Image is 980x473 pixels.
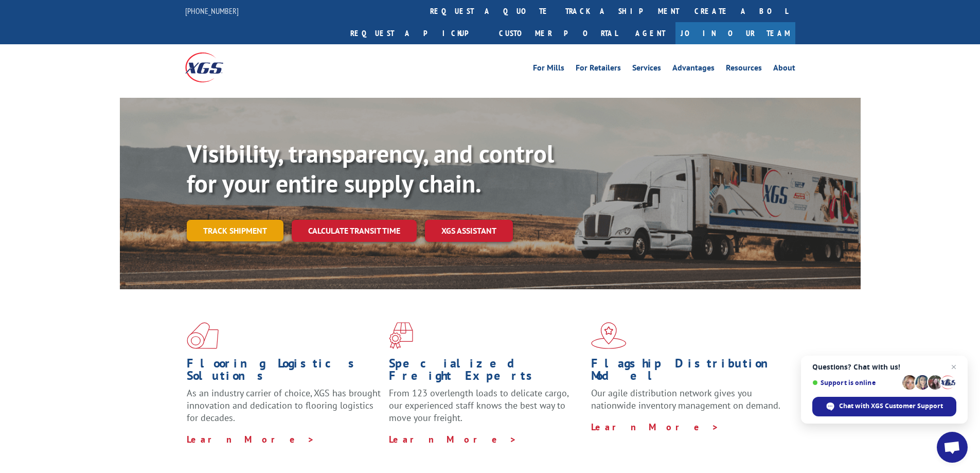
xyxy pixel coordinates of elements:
a: Advantages [672,64,715,75]
a: About [773,64,795,75]
b: Visibility, transparency, and control for your entire supply chain. [187,137,554,199]
span: Chat with XGS Customer Support [839,401,943,411]
span: Support is online [812,379,899,387]
a: Learn More > [389,433,517,445]
a: [PHONE_NUMBER] [185,6,239,16]
a: Open chat [937,432,968,463]
span: Chat with XGS Customer Support [812,397,956,416]
a: Agent [625,22,675,44]
a: Resources [726,64,762,75]
h1: Specialized Freight Experts [389,357,583,387]
a: Learn More > [187,433,315,445]
img: xgs-icon-focused-on-flooring-red [389,322,413,349]
span: Questions? Chat with us! [812,363,956,371]
a: Join Our Team [675,22,795,44]
a: For Retailers [576,64,621,75]
span: As an industry carrier of choice, XGS has brought innovation and dedication to flooring logistics... [187,387,381,424]
a: For Mills [533,64,564,75]
h1: Flagship Distribution Model [591,357,786,387]
a: Customer Portal [491,22,625,44]
a: Learn More > [591,421,719,433]
a: XGS ASSISTANT [425,220,513,242]
h1: Flooring Logistics Solutions [187,357,381,387]
p: From 123 overlength loads to delicate cargo, our experienced staff knows the best way to move you... [389,387,583,433]
a: Request a pickup [343,22,491,44]
a: Services [632,64,661,75]
img: xgs-icon-flagship-distribution-model-red [591,322,627,349]
img: xgs-icon-total-supply-chain-intelligence-red [187,322,219,349]
span: Our agile distribution network gives you nationwide inventory management on demand. [591,387,780,411]
a: Calculate transit time [292,220,417,242]
a: Track shipment [187,220,283,241]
